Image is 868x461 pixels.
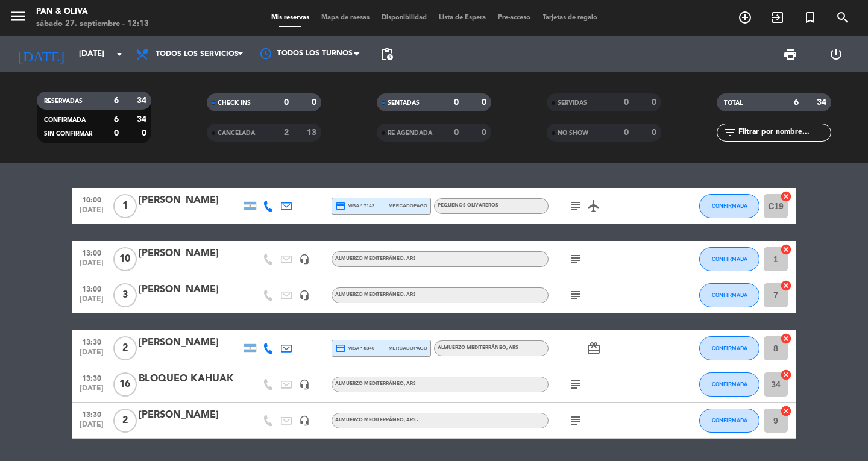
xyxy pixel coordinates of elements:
[139,407,241,423] div: [PERSON_NAME]
[835,10,850,25] i: search
[139,246,241,262] div: [PERSON_NAME]
[652,128,659,137] strong: 0
[299,290,310,301] i: headset_mic
[492,14,536,21] span: Pre-acceso
[156,50,239,58] span: Todos los servicios
[77,259,107,273] span: [DATE]
[284,98,289,107] strong: 0
[794,98,799,107] strong: 6
[335,343,346,354] i: credit_card
[699,194,759,218] button: CONFIRMADA
[139,335,241,351] div: [PERSON_NAME]
[389,344,427,352] span: mercadopago
[112,47,127,61] i: arrow_drop_down
[315,14,376,21] span: Mapa de mesas
[568,413,583,428] i: subject
[77,245,107,259] span: 13:00
[587,341,601,356] i: card_giftcard
[712,202,747,209] span: CONFIRMADA
[77,334,107,348] span: 13:30
[77,348,107,362] span: [DATE]
[699,336,759,360] button: CONFIRMADA
[265,14,315,21] span: Mis reservas
[738,10,752,25] i: add_circle_outline
[113,409,137,433] span: 2
[433,14,492,21] span: Lista de Espera
[813,36,859,72] div: LOG OUT
[77,206,107,220] span: [DATE]
[482,128,489,137] strong: 0
[388,100,420,106] span: SENTADAS
[404,292,418,297] span: , ARS -
[114,115,119,124] strong: 6
[299,415,310,426] i: headset_mic
[77,371,107,384] span: 13:30
[142,129,149,137] strong: 0
[712,256,747,262] span: CONFIRMADA
[139,371,241,387] div: BLOQUEO KAHUAK
[113,247,137,271] span: 10
[335,343,374,354] span: visa * 8340
[376,14,433,21] span: Disponibilidad
[284,128,289,137] strong: 2
[624,98,629,107] strong: 0
[44,131,92,137] span: SIN CONFIRMAR
[113,194,137,218] span: 1
[388,130,432,136] span: RE AGENDADA
[139,193,241,209] div: [PERSON_NAME]
[335,418,418,422] span: Almuerzo Mediterráneo
[699,283,759,307] button: CONFIRMADA
[699,409,759,433] button: CONFIRMADA
[9,7,27,30] button: menu
[307,128,319,137] strong: 13
[587,199,601,213] i: airplanemode_active
[712,417,747,424] span: CONFIRMADA
[335,292,418,297] span: Almuerzo Mediterráneo
[335,201,346,212] i: credit_card
[568,377,583,392] i: subject
[36,6,149,18] div: Pan & Oliva
[712,381,747,387] span: CONFIRMADA
[114,129,119,137] strong: 0
[568,199,583,213] i: subject
[113,336,137,360] span: 2
[389,202,427,210] span: mercadopago
[380,47,394,61] span: pending_actions
[699,247,759,271] button: CONFIRMADA
[113,283,137,307] span: 3
[299,379,310,390] i: headset_mic
[77,192,107,206] span: 10:00
[139,282,241,298] div: [PERSON_NAME]
[218,130,255,136] span: CANCELADA
[699,372,759,397] button: CONFIRMADA
[77,295,107,309] span: [DATE]
[506,345,521,350] span: , ARS -
[137,115,149,124] strong: 34
[780,369,792,381] i: cancel
[803,10,817,25] i: turned_in_not
[114,96,119,105] strong: 6
[724,100,743,106] span: TOTAL
[783,47,797,61] span: print
[536,14,603,21] span: Tarjetas de regalo
[652,98,659,107] strong: 0
[829,47,843,61] i: power_settings_new
[558,100,587,106] span: SERVIDAS
[9,7,27,25] i: menu
[454,98,459,107] strong: 0
[770,10,785,25] i: exit_to_app
[723,125,737,140] i: filter_list
[438,345,521,350] span: Almuerzo Mediterráneo
[454,128,459,137] strong: 0
[780,405,792,417] i: cancel
[568,288,583,303] i: subject
[817,98,829,107] strong: 34
[780,280,792,292] i: cancel
[335,256,418,261] span: Almuerzo Mediterráneo
[712,345,747,351] span: CONFIRMADA
[438,203,498,208] span: Pequeños Olivareros
[404,418,418,422] span: , ARS -
[482,98,489,107] strong: 0
[36,18,149,30] div: sábado 27. septiembre - 12:13
[780,243,792,256] i: cancel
